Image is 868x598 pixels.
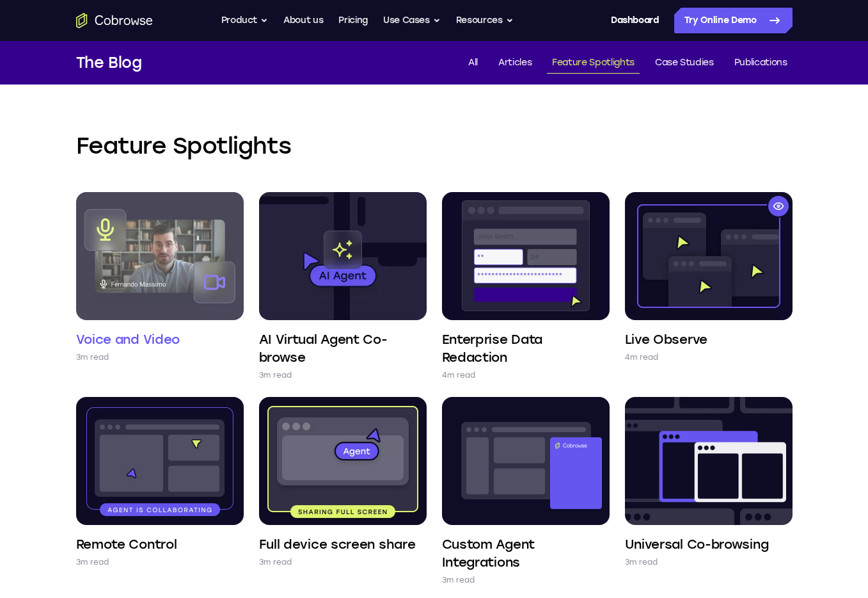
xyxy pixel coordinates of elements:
a: Live Observe 4m read [625,192,793,364]
p: 3m read [625,556,658,569]
img: Remote Control [76,397,244,525]
a: Feature Spotlights [547,53,640,74]
button: Use Cases [383,8,441,33]
img: Custom Agent Integrations [442,397,610,525]
a: Full device screen share 3m read [259,397,427,569]
a: Remote Control 3m read [76,397,244,569]
p: 4m read [625,351,659,364]
h4: Remote Control [76,535,177,553]
p: 3m read [76,351,109,364]
button: Product [221,8,269,33]
img: AI Virtual Agent Co-browse [259,192,427,320]
p: 3m read [442,574,475,586]
button: Resources [456,8,514,33]
img: Full device screen share [259,397,427,525]
a: Try Online Demo [674,8,793,33]
img: Live Observe [625,192,793,320]
a: Custom Agent Integrations 3m read [442,397,610,586]
img: Voice and Video [76,192,244,320]
h4: Live Observe [625,330,707,348]
a: Go to the home page [76,13,153,28]
img: Enterprise Data Redaction [442,192,610,320]
h4: Custom Agent Integrations [442,535,610,571]
p: 3m read [259,369,292,382]
a: Publications [729,53,793,74]
h4: Full device screen share [259,535,416,553]
p: 3m read [259,556,292,569]
img: Universal Co-browsing [625,397,793,525]
a: Pricing [338,8,368,33]
a: Articles [493,53,537,74]
h2: Feature Spotlights [76,131,793,161]
a: AI Virtual Agent Co-browse 3m read [259,192,427,382]
h4: Voice and Video [76,330,180,348]
h1: The Blog [76,51,142,74]
p: 3m read [76,556,109,569]
a: Voice and Video 3m read [76,192,244,364]
a: Universal Co-browsing 3m read [625,397,793,569]
a: Enterprise Data Redaction 4m read [442,192,610,382]
a: All [463,53,483,74]
h4: AI Virtual Agent Co-browse [259,330,427,366]
a: About us [283,8,323,33]
p: 4m read [442,369,476,382]
a: Case Studies [650,53,719,74]
h4: Enterprise Data Redaction [442,330,610,366]
a: Dashboard [611,8,659,33]
h4: Universal Co-browsing [625,535,769,553]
